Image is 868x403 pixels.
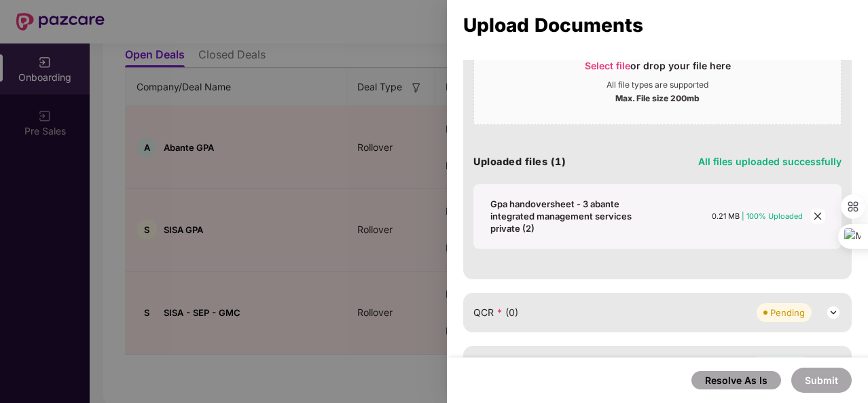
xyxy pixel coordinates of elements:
[615,90,700,104] div: Max. File size 200mb
[712,211,740,221] span: 0.21 MB
[473,155,566,169] h4: Uploaded files (1)
[742,211,803,221] span: | 100% Uploaded
[463,18,852,33] div: Upload Documents
[607,80,708,90] div: All file types are supported
[825,304,842,321] img: svg+xml;base64,PHN2ZyB3aWR0aD0iMjQiIGhlaWdodD0iMjQiIHZpZXdCb3g9IjAgMCAyNCAyNCIgZmlsbD0ibm9uZSIgeG...
[691,371,781,389] button: Resolve As Is
[585,60,630,71] span: Select file
[770,306,805,319] div: Pending
[490,198,662,234] div: Gpa handoversheet - 3 abante integrated management services private (2)
[698,156,842,167] span: All files uploaded successfully
[810,209,825,224] span: close
[473,305,518,320] span: QCR (0)
[585,59,731,80] div: or drop your file here
[474,49,841,114] span: Select fileor drop your file hereAll file types are supportedMax. File size 200mb
[791,368,852,393] button: Submit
